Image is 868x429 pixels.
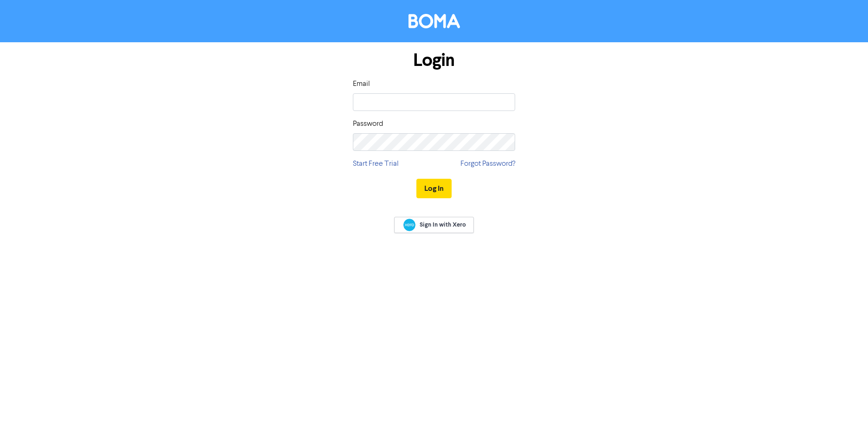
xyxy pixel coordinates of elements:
[353,158,399,169] a: Start Free Trial
[353,118,383,130] label: Password
[403,219,415,231] img: Xero logo
[420,221,466,229] span: Sign In with Xero
[353,50,515,71] h1: Login
[416,179,452,198] button: Log In
[408,14,460,28] img: BOMA Logo
[353,78,370,90] label: Email
[460,158,515,169] a: Forgot Password?
[394,217,474,233] a: Sign In with Xero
